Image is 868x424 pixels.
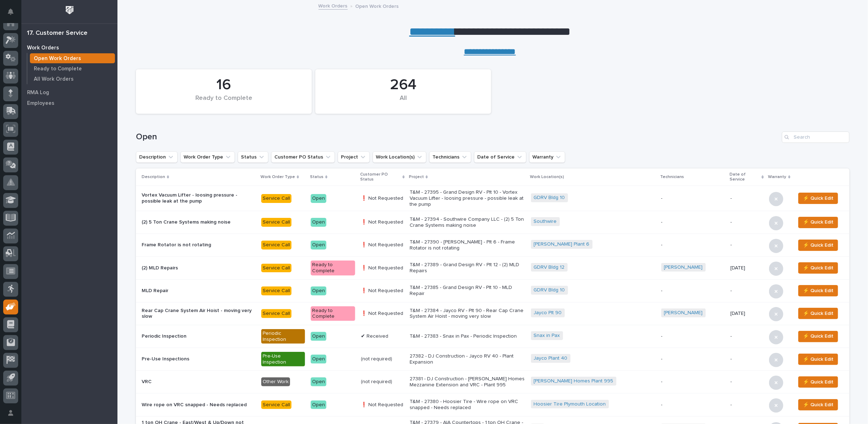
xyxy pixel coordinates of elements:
div: Open [311,401,326,409]
p: - [731,288,763,294]
div: Pre-Use Inspection [261,352,305,367]
tr: Wire rope on VRC snapped - Needs replacedService CallOpen❗ Not RequestedT&M - 27380 - Hoosier Tir... [136,393,849,416]
span: ⚡ Quick Edit [803,401,833,409]
p: ❗ Not Requested [361,402,404,408]
p: Periodic Inspection [142,333,256,339]
div: Ready to Complete [311,261,355,275]
p: Work Orders [27,45,59,51]
p: (2) 5 Ton Crane Systems making noise [142,219,256,225]
p: (2) MLD Repairs [142,265,256,271]
p: - [661,219,725,225]
a: Jayco Plt 90 [534,310,562,316]
p: All Work Orders [34,76,74,82]
button: Status [238,151,268,163]
p: Employees [27,100,54,107]
p: - [661,288,725,294]
div: Service Call [261,401,291,409]
p: Open Work Orders [356,2,399,10]
p: ❗ Not Requested [361,288,404,294]
p: ✔ Received [361,333,404,339]
div: 17. Customer Service [27,29,88,37]
p: Work Order Type [261,173,295,181]
button: ⚡ Quick Edit [798,262,838,274]
p: Status [310,173,323,181]
p: T&M - 27395 - Grand Design RV - Plt 10 - Vortex Vacuum Lifter - loosing pressure - possible leak ... [410,189,525,207]
p: Vortex Vacuum Lifter - loosing pressure - possible leak at the pump [142,192,256,204]
tr: (2) 5 Ton Crane Systems making noiseService CallOpen❗ Not RequestedT&M - 27394 - Southwire Compan... [136,211,849,234]
button: Notifications [3,4,18,19]
p: T&M - 27385 - Grand Design RV - Plt 10 - MLD Repair [410,285,525,297]
div: 16 [148,76,300,94]
div: Service Call [261,286,291,295]
button: ⚡ Quick Edit [798,285,838,296]
button: ⚡ Quick Edit [798,399,838,410]
button: Project [338,151,370,163]
p: VRC [142,379,256,385]
p: T&M - 27383 - Snax in Pax - Periodic Inspection [410,333,525,339]
a: GDRV Bldg 10 [534,287,565,293]
a: Work Orders [319,1,348,10]
p: T&M - 27394 - Southwire Company LLC - (2) 5 Ton Crane Systems making noise [410,216,525,229]
span: ⚡ Quick Edit [803,355,833,364]
button: ⚡ Quick Edit [798,308,838,319]
a: [PERSON_NAME] [664,264,703,270]
span: ⚡ Quick Edit [803,218,833,226]
div: All [327,95,479,109]
tr: Periodic InspectionPeriodic InspectionOpen✔ ReceivedT&M - 27383 - Snax in Pax - Periodic Inspecti... [136,325,849,348]
p: Project [409,173,424,181]
div: Open [311,218,326,227]
p: ❗ Not Requested [361,219,404,225]
p: T&M - 27380 - Hoosier Tire - Wire rope on VRC snapped - Needs replaced [410,399,525,411]
p: Work Location(s) [530,173,564,181]
button: ⚡ Quick Edit [798,193,838,204]
button: ⚡ Quick Edit [798,354,838,365]
a: Ready to Complete [27,64,117,74]
tr: VRCOther WorkOpen(not required)27381 - DJ Construction - [PERSON_NAME] Homes Mezzanine Extension ... [136,371,849,393]
div: Service Call [261,218,291,227]
div: 264 [327,76,479,94]
p: Date of Service [730,171,760,184]
div: Notifications [9,9,18,20]
p: 27382 - DJ Construction - Jayco RV 40 - Plant Expansion [410,353,525,365]
p: - [661,195,725,202]
p: - [731,219,763,225]
p: Ready to Complete [34,66,82,72]
div: Open [311,377,326,386]
a: All Work Orders [27,74,117,84]
span: ⚡ Quick Edit [803,332,833,340]
p: Warranty [768,173,787,181]
p: - [731,402,763,408]
div: Open [311,355,326,364]
span: ⚡ Quick Edit [803,286,833,295]
p: - [731,379,763,385]
button: ⚡ Quick Edit [798,331,838,342]
p: Rear Cap Crane System Air Hoist - moving very slow [142,308,256,320]
p: ❗ Not Requested [361,265,404,271]
p: ❗ Not Requested [361,195,404,202]
p: Wire rope on VRC snapped - Needs replaced [142,402,256,408]
div: Open [311,241,326,249]
div: Service Call [261,241,291,249]
a: [PERSON_NAME] Homes Plant 995 [534,378,614,384]
p: Customer PO Status [360,171,401,184]
span: ⚡ Quick Edit [803,378,833,386]
p: Technicians [661,173,684,181]
a: RMA Log [21,87,117,98]
p: RMA Log [27,90,49,96]
p: ❗ Not Requested [361,311,404,317]
p: (not required) [361,356,404,362]
span: ⚡ Quick Edit [803,309,833,318]
p: - [731,356,763,362]
div: Service Call [261,309,291,318]
p: (not required) [361,379,404,385]
a: Employees [21,98,117,108]
p: - [661,356,725,362]
span: ⚡ Quick Edit [803,264,833,272]
button: Date of Service [474,151,526,163]
a: Work Orders [21,42,117,53]
div: Search [782,132,849,143]
div: Open [311,286,326,295]
p: - [661,333,725,339]
tr: Rear Cap Crane System Air Hoist - moving very slowService CallReady to Complete❗ Not RequestedT&M... [136,302,849,325]
p: [DATE] [731,311,763,317]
